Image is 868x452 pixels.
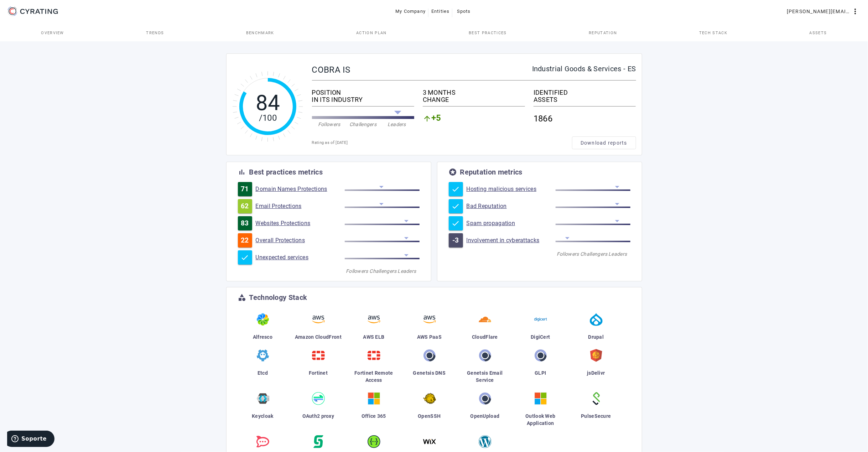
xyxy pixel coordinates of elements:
[571,310,621,346] a: Drupal
[556,250,581,258] div: Followers
[246,31,274,35] span: Benchmark
[380,121,414,128] div: Leaders
[349,310,399,346] a: AWS ELB
[241,220,249,227] span: 83
[255,90,280,115] tspan: 84
[256,254,345,261] a: Unexpected services
[256,186,345,193] a: Domain Names Protections
[460,346,510,389] a: Genetsis Email Service
[431,114,441,123] span: +5
[252,413,273,419] span: Keycloak
[423,114,431,123] mat-icon: arrow_upward
[241,237,249,244] span: 22
[516,310,566,346] a: DigiCert
[256,237,345,244] a: Overall Protections
[349,389,399,432] a: Office 365
[471,413,500,419] span: OpenUpload
[460,389,510,432] a: OpenUpload
[467,237,556,244] a: Involvement in cyberattacks
[309,370,328,376] span: Fortinet
[312,139,572,146] div: Rating as of [DATE]
[581,139,627,146] span: Download reports
[393,5,429,18] button: My Company
[405,389,454,432] a: OpenSSH
[405,310,454,346] a: AWS PaaS
[467,203,556,210] a: Bad Reputation
[423,96,525,103] div: CHANGE
[535,370,546,376] span: GLPI
[362,413,386,419] span: Office 365
[249,168,323,176] div: Best practices metrics
[293,346,343,389] a: Fortinet
[605,250,630,258] div: Leaders
[449,168,457,176] mat-icon: stars
[395,267,420,275] div: Leaders
[571,389,621,432] a: PulseSecure
[413,370,446,376] span: Genetsis DNS
[238,168,246,176] mat-icon: bar_chart
[460,168,523,176] div: Reputation metrics
[516,346,566,389] a: GLPI
[259,113,276,123] tspan: /100
[256,203,345,210] a: Email Protections
[405,346,454,389] a: Genetsis DNS
[241,203,249,210] span: 62
[241,186,249,193] span: 71
[312,65,532,74] div: COBRA IS
[534,89,636,96] div: IDENTIFIED
[7,431,54,448] iframe: Abre un widget desde donde se puede obtener más información
[238,310,288,346] a: Alfresco
[20,9,58,14] g: CYRATING
[457,6,471,17] span: Spots
[581,413,611,419] span: PulseSecure
[588,334,604,340] span: Drupal
[534,96,636,103] div: ASSETS
[452,202,460,211] mat-icon: check
[241,253,249,262] mat-icon: check
[532,65,636,72] div: Industrial Goods & Services - ES
[293,389,343,432] a: OAuth2 proxy
[428,5,452,18] button: Entities
[346,121,380,128] div: Challengers
[354,370,393,383] span: Fortinet Remote Access
[146,31,164,35] span: Trends
[525,413,555,426] span: Outlook Web Application
[253,334,272,340] span: Alfresco
[472,334,498,340] span: CloudFlare
[571,346,621,389] a: jsDelivr
[467,220,556,227] a: Spam propagation
[467,370,503,383] span: Genetsis Email Service
[467,186,556,193] a: Hosting malicious services
[531,334,550,340] span: DigiCert
[238,346,288,389] a: Etcd
[572,136,636,149] button: Download reports
[356,31,387,35] span: Action Plan
[784,5,862,18] button: [PERSON_NAME][EMAIL_ADDRESS][PERSON_NAME][DOMAIN_NAME]
[345,267,370,275] div: Followers
[452,5,475,18] button: Spots
[787,6,851,17] span: [PERSON_NAME][EMAIL_ADDRESS][PERSON_NAME][DOMAIN_NAME]
[452,185,460,193] mat-icon: check
[41,31,64,35] span: Overview
[810,31,827,35] span: Assets
[469,31,506,35] span: Best practices
[396,6,426,17] span: My Company
[851,7,859,16] mat-icon: more_vert
[312,96,414,103] div: IN ITS INDUSTRY
[516,389,566,432] a: Outlook Web Application
[452,237,459,244] span: -3
[587,370,605,376] span: jsDelivr
[256,220,345,227] a: Websites Protections
[417,334,442,340] span: AWS PaaS
[460,310,510,346] a: CloudFlare
[534,109,636,128] div: 1866
[589,31,617,35] span: Reputation
[293,310,343,346] a: Amazon CloudFront
[312,121,346,128] div: Followers
[238,293,246,302] mat-icon: category
[418,413,441,419] span: OpenSSH
[363,334,384,340] span: AWS ELB
[423,89,525,96] div: 3 MONTHS
[238,389,288,432] a: Keycloak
